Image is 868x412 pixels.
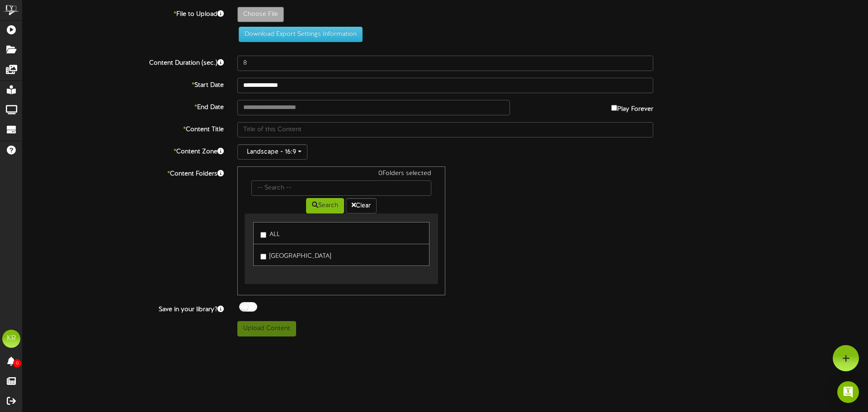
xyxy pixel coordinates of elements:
[237,122,653,137] input: Title of this Content
[13,359,21,368] span: 0
[251,180,431,196] input: -- Search --
[16,144,231,156] label: Content Zone
[346,198,377,213] button: Clear
[2,330,20,348] div: KR
[16,7,231,19] label: File to Upload
[260,254,266,260] input: [GEOGRAPHIC_DATA]
[611,100,653,114] label: Play Forever
[260,227,280,239] label: ALL
[245,169,438,180] div: 0 Folders selected
[260,249,331,261] label: [GEOGRAPHIC_DATA]
[16,122,231,134] label: Content Title
[237,321,296,336] button: Upload Content
[237,144,307,160] button: Landscape - 16:9
[837,381,859,403] div: Open Intercom Messenger
[16,302,231,314] label: Save in your library?
[611,105,617,111] input: Play Forever
[16,100,231,112] label: End Date
[260,232,266,238] input: ALL
[16,166,231,179] label: Content Folders
[16,56,231,68] label: Content Duration (sec.)
[306,198,344,213] button: Search
[239,27,363,42] button: Download Export Settings Information
[234,31,363,38] a: Download Export Settings Information
[16,78,231,90] label: Start Date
